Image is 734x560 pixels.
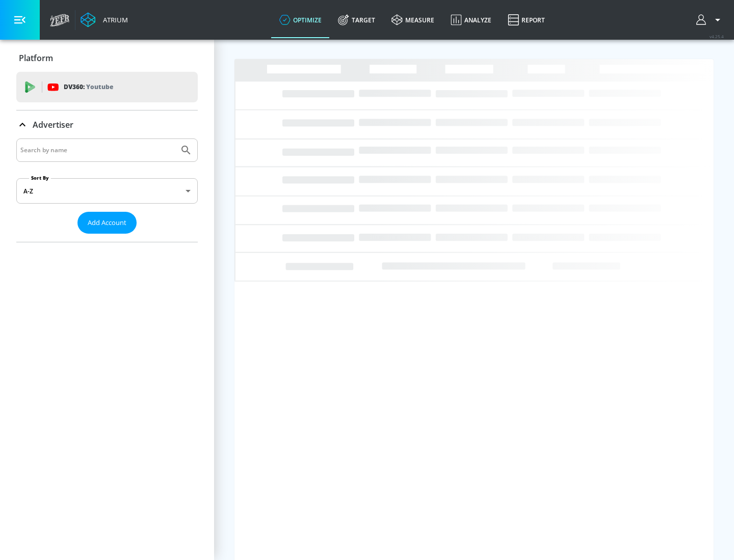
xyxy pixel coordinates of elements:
[81,12,128,27] a: Atrium
[271,2,330,38] a: optimize
[16,110,198,139] div: Advertiser
[88,217,126,229] span: Add Account
[500,2,553,38] a: Report
[77,212,137,234] button: Add Account
[29,175,51,181] label: Sort By
[442,2,500,38] a: Analyze
[16,178,198,204] div: A-Z
[330,2,383,38] a: Target
[16,234,198,242] nav: list of Advertiser
[16,44,198,72] div: Platform
[20,144,175,157] input: Search by name
[16,138,198,242] div: Advertiser
[33,119,73,130] p: Advertiser
[383,2,442,38] a: measure
[64,81,113,93] p: DV360:
[19,52,53,64] p: Platform
[99,15,128,24] div: Atrium
[16,72,198,102] div: DV360: Youtube
[86,81,113,92] p: Youtube
[710,34,724,39] span: v 4.25.4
